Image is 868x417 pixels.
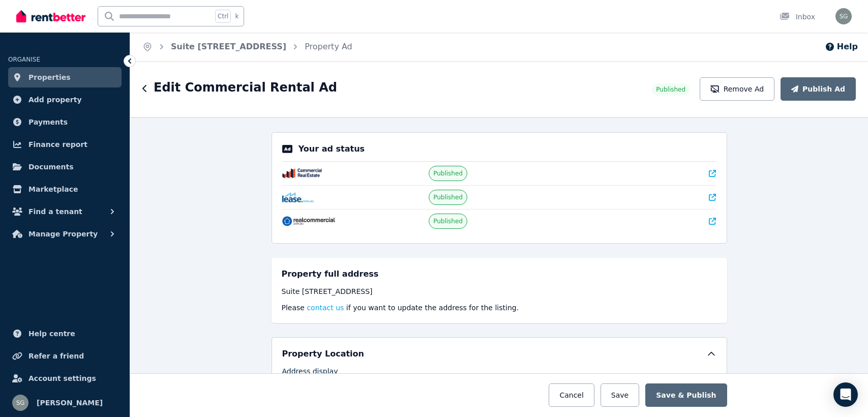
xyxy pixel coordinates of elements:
[307,303,344,313] button: contact us
[37,397,103,409] span: [PERSON_NAME]
[235,12,238,20] span: k
[28,71,71,83] span: Properties
[12,395,28,411] img: Sydney Gale
[282,366,338,380] label: Address display
[28,161,74,173] span: Documents
[28,228,98,240] span: Manage Property
[282,168,322,178] img: CommercialRealEstate.com.au
[282,268,379,280] h5: Property full address
[8,134,122,155] a: Finance report
[171,42,286,51] a: Suite [STREET_ADDRESS]
[8,224,122,244] button: Manage Property
[215,10,231,23] span: Ctrl
[825,41,858,53] button: Help
[28,350,84,362] span: Refer a friend
[130,33,365,61] nav: Breadcrumb
[8,112,122,132] a: Payments
[780,12,815,22] div: Inbox
[282,192,314,202] img: Lease.com.au
[282,286,717,296] div: Suite [STREET_ADDRESS]
[433,169,463,177] span: Published
[8,323,122,344] a: Help centre
[28,116,68,128] span: Payments
[8,67,122,87] a: Properties
[781,77,856,101] button: Publish Ad
[8,90,122,110] a: Add property
[656,85,685,94] span: Published
[282,348,364,360] h5: Property Location
[433,217,463,225] span: Published
[835,8,852,24] img: Sydney Gale
[833,382,858,407] div: Open Intercom Messenger
[8,201,122,222] button: Find a tenant
[601,383,639,407] button: Save
[282,303,717,313] p: Please if you want to update the address for the listing.
[154,79,337,96] h1: Edit Commercial Rental Ad
[298,143,365,155] p: Your ad status
[549,383,594,407] button: Cancel
[8,157,122,177] a: Documents
[28,327,75,340] span: Help centre
[700,77,774,101] button: Remove Ad
[305,42,352,51] a: Property Ad
[8,56,40,63] span: ORGANISE
[28,205,82,218] span: Find a tenant
[8,346,122,366] a: Refer a friend
[645,383,727,407] button: Save & Publish
[8,179,122,199] a: Marketplace
[282,216,335,226] img: RealCommercial.com.au
[8,368,122,389] a: Account settings
[28,183,78,195] span: Marketplace
[28,372,96,384] span: Account settings
[433,193,463,201] span: Published
[28,94,82,106] span: Add property
[28,138,87,151] span: Finance report
[16,9,85,24] img: RentBetter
